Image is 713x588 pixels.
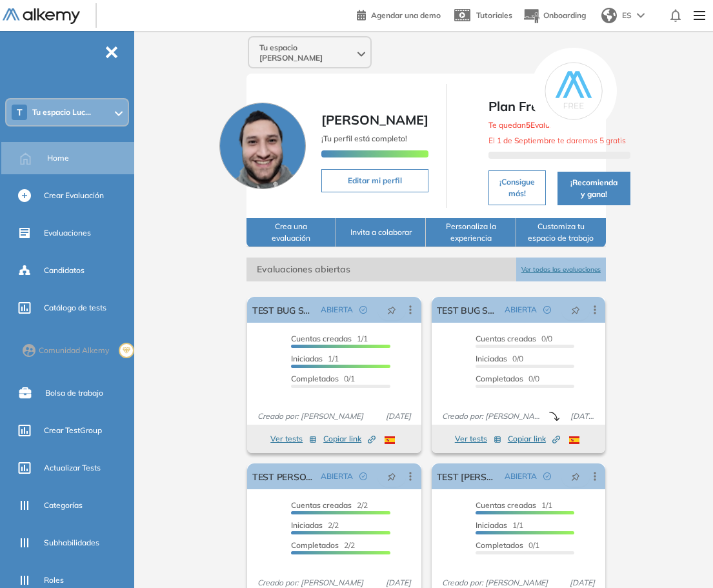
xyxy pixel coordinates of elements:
[291,540,355,550] span: 2/2
[476,334,536,343] span: Cuentas creadas
[437,297,500,323] a: TEST BUG STEPPER
[622,10,632,21] span: ES
[476,354,523,363] span: 0/0
[476,540,523,550] span: Completados
[291,334,352,343] span: Cuentas creadas
[259,43,355,63] span: Tu espacio [PERSON_NAME]
[488,120,577,130] span: Te quedan Evaluaciones
[387,305,396,315] span: pushpin
[601,8,617,23] img: world
[437,463,500,489] a: TEST [PERSON_NAME] PROD
[252,411,368,422] span: Creado por: [PERSON_NAME]
[569,436,579,444] img: ESP
[565,411,600,422] span: [DATE]
[17,107,23,117] span: T
[476,520,523,530] span: 1/1
[508,433,560,445] span: Copiar link
[523,2,586,30] button: Onboarding
[291,520,339,530] span: 2/2
[476,500,552,510] span: 1/1
[321,169,428,192] button: Editar mi perfil
[321,134,407,143] span: ¡Tu perfil está completo!
[44,537,99,549] span: Subhabilidades
[688,3,710,28] img: Menu
[476,334,552,343] span: 0/0
[377,299,406,320] button: pushpin
[476,354,507,363] span: Iniciadas
[44,265,85,276] span: Candidatos
[543,10,586,20] span: Onboarding
[44,190,104,201] span: Crear Evaluación
[321,471,353,482] span: ABIERTA
[44,425,102,436] span: Crear TestGroup
[246,218,336,247] button: Crea una evaluación
[437,411,550,422] span: Creado por: [PERSON_NAME]
[219,103,306,189] img: Foto de perfil
[291,500,368,510] span: 2/2
[291,374,339,383] span: Completados
[291,334,368,343] span: 1/1
[291,354,339,363] span: 1/1
[47,152,69,164] span: Home
[516,218,606,247] button: Customiza tu espacio de trabajo
[291,500,352,510] span: Cuentas creadas
[44,462,101,474] span: Actualizar Tests
[377,466,406,487] button: pushpin
[561,466,590,487] button: pushpin
[32,107,91,117] span: Tu espacio Luc...
[426,218,516,247] button: Personaliza la experiencia
[455,431,501,447] button: Ver tests
[476,520,507,530] span: Iniciadas
[516,258,606,281] button: Ver todas las evaluaciones
[357,6,441,22] a: Agendar una demo
[291,374,355,383] span: 0/1
[476,540,539,550] span: 0/1
[387,471,396,482] span: pushpin
[476,374,539,383] span: 0/0
[526,120,530,130] b: 5
[44,227,91,239] span: Evaluaciones
[44,302,106,314] span: Catálogo de tests
[270,431,317,447] button: Ver tests
[385,436,395,444] img: ESP
[476,374,523,383] span: Completados
[359,472,367,480] span: check-circle
[497,136,556,145] b: 1 de Septiembre
[637,13,645,18] img: arrow
[508,431,560,447] button: Copiar link
[291,540,339,550] span: Completados
[571,471,580,482] span: pushpin
[44,574,64,586] span: Roles
[381,411,416,422] span: [DATE]
[323,433,376,445] span: Copiar link
[557,172,630,205] button: ¡Recomienda y gana!
[476,10,512,20] span: Tutoriales
[571,305,580,315] span: pushpin
[252,297,316,323] a: TEST BUG STEPPER
[45,387,103,399] span: Bolsa de trabajo
[246,258,516,281] span: Evaluaciones abiertas
[359,306,367,314] span: check-circle
[543,472,551,480] span: check-circle
[488,170,546,205] button: ¡Consigue más!
[321,304,353,316] span: ABIERTA
[291,520,323,530] span: Iniciadas
[488,136,626,145] span: El te daremos 5 gratis
[3,8,80,25] img: Logo
[321,112,428,128] span: [PERSON_NAME]
[336,218,426,247] button: Invita a colaborar
[543,306,551,314] span: check-circle
[488,97,630,116] span: Plan Free
[44,500,83,511] span: Categorías
[323,431,376,447] button: Copiar link
[561,299,590,320] button: pushpin
[371,10,441,20] span: Agendar una demo
[505,471,537,482] span: ABIERTA
[291,354,323,363] span: Iniciadas
[252,463,316,489] a: TEST PERSONALIDADES STEPPER
[505,304,537,316] span: ABIERTA
[476,500,536,510] span: Cuentas creadas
